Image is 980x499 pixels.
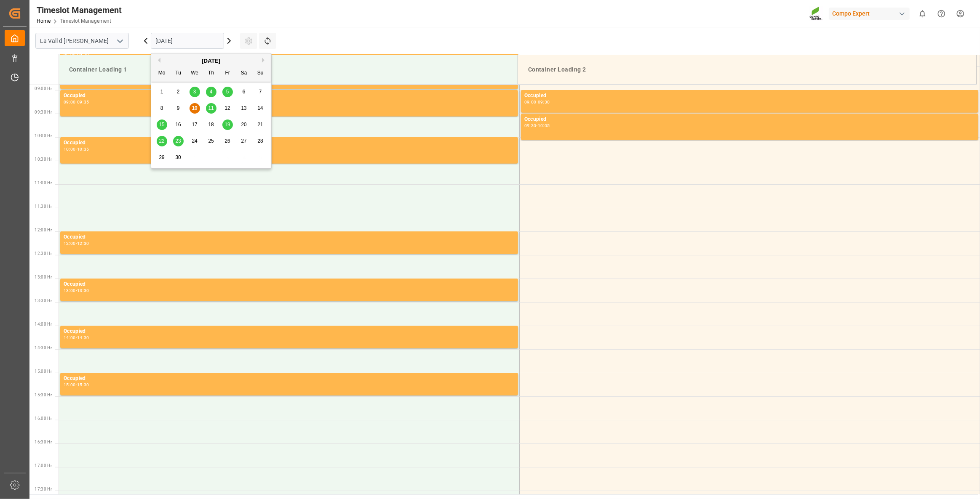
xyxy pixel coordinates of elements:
div: Choose Sunday, September 14th, 2025 [255,103,266,114]
div: Choose Thursday, September 4th, 2025 [206,87,216,97]
span: 19 [224,122,230,127]
div: Tu [173,68,184,79]
button: show 0 new notifications [913,4,932,23]
div: 10:00 [64,147,76,151]
button: Compo Expert [829,5,913,21]
span: 17:00 Hr [35,463,52,468]
div: Choose Sunday, September 7th, 2025 [255,87,266,97]
div: Choose Tuesday, September 23rd, 2025 [173,136,184,146]
span: 14:00 Hr [35,322,52,326]
span: 5 [226,89,229,95]
div: Choose Monday, September 15th, 2025 [157,119,167,130]
span: 27 [241,138,246,144]
div: Choose Tuesday, September 30th, 2025 [173,152,184,163]
div: 10:35 [77,147,89,151]
div: Occupied [64,139,515,147]
button: open menu [113,35,126,48]
span: 22 [159,138,164,144]
span: 14:30 Hr [35,345,52,350]
div: Choose Monday, September 8th, 2025 [157,103,167,114]
div: Timeslot Management [37,4,122,16]
div: - [76,100,77,104]
span: 15:30 Hr [35,393,52,397]
span: 10:00 Hr [35,133,52,138]
div: - [76,242,77,245]
div: Occupied [524,92,975,100]
div: Choose Sunday, September 28th, 2025 [255,136,266,146]
div: Occupied [64,280,515,289]
div: Choose Thursday, September 25th, 2025 [206,136,216,146]
span: 16:00 Hr [35,416,52,421]
div: 09:30 [538,100,550,104]
span: 15 [159,122,164,127]
div: Compo Expert [829,8,910,20]
span: 13 [241,105,246,111]
div: Choose Monday, September 1st, 2025 [157,87,167,97]
div: 09:00 [524,100,537,104]
div: 15:00 [64,383,76,387]
span: 12:30 Hr [35,251,52,256]
div: - [537,100,538,104]
div: Choose Wednesday, September 10th, 2025 [190,103,200,114]
div: Choose Wednesday, September 24th, 2025 [190,136,200,146]
div: Choose Saturday, September 20th, 2025 [239,119,249,130]
span: 15:00 Hr [35,369,52,374]
div: Sa [239,68,249,79]
span: 12 [224,105,230,111]
div: 15:30 [77,383,89,387]
span: 17 [192,122,197,127]
div: Th [206,68,216,79]
span: 20 [241,122,246,127]
div: 09:30 [524,124,537,127]
span: 26 [224,138,230,144]
div: - [76,336,77,340]
span: 25 [208,138,214,144]
div: Choose Friday, September 12th, 2025 [222,103,233,114]
div: Occupied [64,92,515,100]
div: Choose Thursday, September 18th, 2025 [206,119,216,130]
span: 12:00 Hr [35,228,52,232]
button: Next Month [262,58,267,63]
div: 09:35 [77,100,89,104]
a: Home [37,18,51,24]
div: [DATE] [151,57,271,65]
div: - [537,124,538,127]
div: Choose Sunday, September 21st, 2025 [255,119,266,130]
div: Occupied [64,233,515,242]
span: 3 [193,89,196,95]
span: 11 [208,105,214,111]
div: - [76,289,77,292]
span: 09:00 Hr [35,86,52,91]
div: Choose Saturday, September 27th, 2025 [239,136,249,146]
div: Choose Friday, September 26th, 2025 [222,136,233,146]
div: Occupied [64,327,515,336]
span: 24 [192,138,197,144]
span: 2 [177,89,180,95]
span: 23 [175,138,181,144]
div: Su [255,68,266,79]
div: 12:30 [77,242,89,245]
span: 11:30 Hr [35,204,52,209]
div: Choose Friday, September 19th, 2025 [222,119,233,130]
span: 8 [160,105,163,111]
div: 10:05 [538,124,550,127]
div: Choose Tuesday, September 16th, 2025 [173,119,184,130]
input: DD.MM.YYYY [151,33,224,49]
div: Occupied [64,374,515,383]
span: 29 [159,154,164,160]
span: 21 [257,122,263,127]
div: Choose Saturday, September 13th, 2025 [239,103,249,114]
div: 14:30 [77,336,89,340]
div: Choose Wednesday, September 17th, 2025 [190,119,200,130]
button: Previous Month [155,58,160,63]
div: month 2025-09 [154,84,269,166]
div: 14:00 [64,336,76,340]
span: 18 [208,122,214,127]
input: Type to search/select [35,33,129,49]
div: Occupied [524,115,975,124]
span: 30 [175,154,181,160]
span: 1 [160,89,163,95]
span: 11:00 Hr [35,180,52,185]
div: Choose Thursday, September 11th, 2025 [206,103,216,114]
span: 13:30 Hr [35,298,52,303]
